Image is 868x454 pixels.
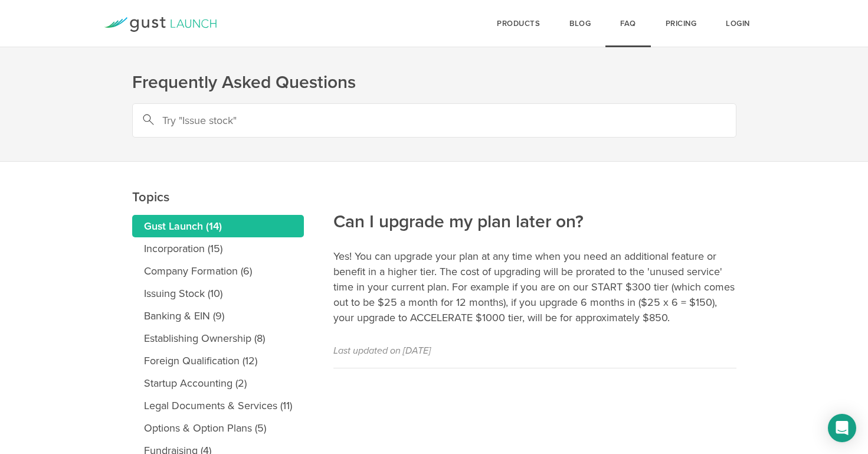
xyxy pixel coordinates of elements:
[132,237,304,260] a: Incorporation (15)
[132,215,304,237] a: Gust Launch (14)
[333,343,736,358] p: Last updated on [DATE]
[132,103,736,138] input: Try "Issue stock"
[132,350,304,372] a: Foreign Qualification (12)
[132,71,736,94] h1: Frequently Asked Questions
[333,130,736,234] h2: Can I upgrade my plan later on?
[132,282,304,305] a: Issuing Stock (10)
[132,327,304,350] a: Establishing Ownership (8)
[132,372,304,394] a: Startup Accounting (2)
[132,417,304,439] a: Options & Option Plans (5)
[828,414,856,442] div: Open Intercom Messenger
[132,106,304,209] h2: Topics
[132,305,304,327] a: Banking & EIN (9)
[132,260,304,282] a: Company Formation (6)
[333,249,736,325] p: Yes! You can upgrade your plan at any time when you need an additional feature or benefit in a hi...
[132,394,304,417] a: Legal Documents & Services (11)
